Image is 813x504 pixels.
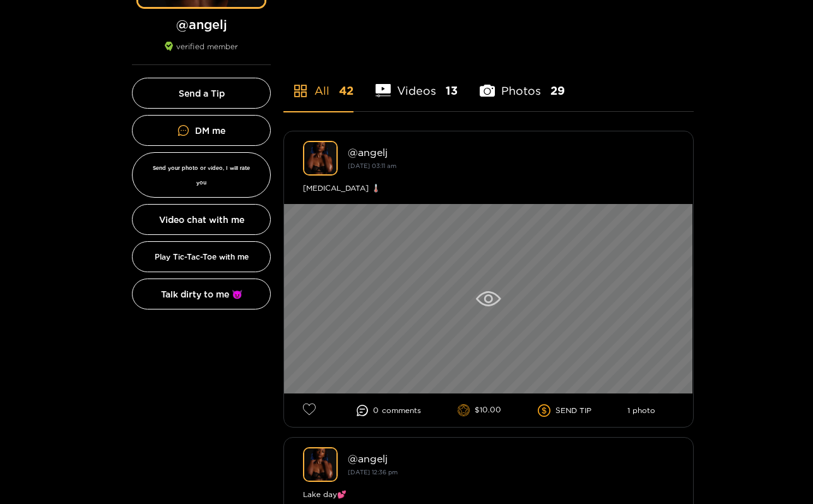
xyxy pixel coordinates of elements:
[538,404,555,417] span: dollar
[283,54,353,111] li: All
[446,83,458,99] span: 13
[303,141,338,176] img: angelj
[627,406,655,415] li: 1 photo
[132,204,271,235] button: Video chat with me
[357,405,421,416] li: 0
[132,16,271,32] h1: @ angelj
[382,406,421,415] span: comment s
[303,182,674,195] div: [MEDICAL_DATA] 🌡️
[132,152,271,198] button: Send your photo or video, I will rate you
[132,42,271,65] div: verified member
[538,404,591,417] li: SEND TIP
[132,115,271,146] a: DM me
[376,54,458,111] li: Videos
[132,279,271,309] button: Talk dirty to me 😈
[348,469,398,476] small: [DATE] 12:36 pm
[132,78,271,109] button: Send a Tip
[550,83,565,99] span: 29
[458,404,502,417] li: $10.00
[303,488,674,501] div: Lake day💕
[339,83,353,99] span: 42
[348,162,396,169] small: [DATE] 03:11 am
[348,147,674,158] div: @ angelj
[348,453,674,464] div: @ angelj
[303,447,338,482] img: angelj
[293,83,308,99] span: appstore
[132,241,271,272] button: Play Tic-Tac-Toe with me
[480,54,565,111] li: Photos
